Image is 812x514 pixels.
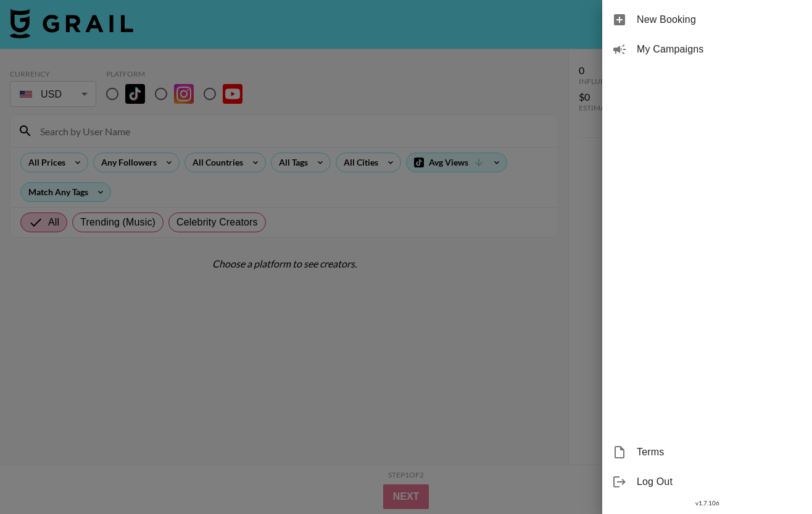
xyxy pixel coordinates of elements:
[602,437,812,467] div: Terms
[602,5,812,35] div: New Booking
[602,497,812,510] div: v 1.7.106
[637,42,802,57] span: My Campaigns
[602,35,812,64] div: My Campaigns
[750,452,797,499] iframe: Drift Widget Chat Controller
[637,474,802,489] span: Log Out
[637,445,802,460] span: Terms
[637,12,802,27] span: New Booking
[602,467,812,497] div: Log Out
